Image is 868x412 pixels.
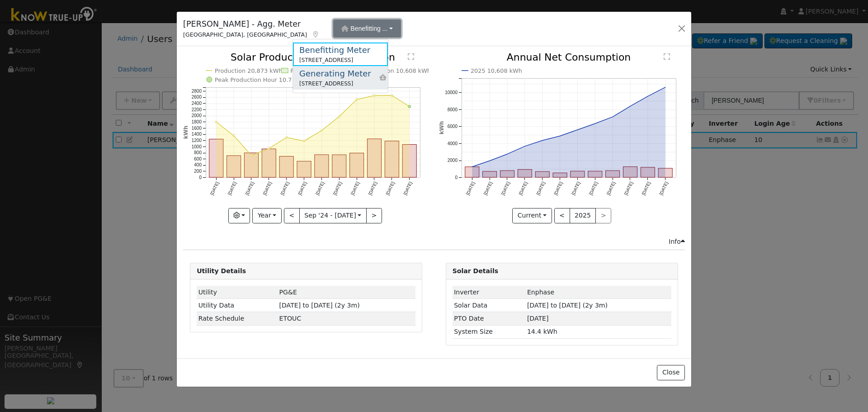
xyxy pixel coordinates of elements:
div: Info [669,237,685,246]
text: Production 20,873 kWh [215,67,283,74]
text: [DATE] [245,181,255,196]
circle: onclick="" [250,155,252,156]
rect: onclick="" [641,167,655,177]
td: Utility Data [197,299,278,312]
text:  [408,53,414,60]
rect: onclick="" [605,171,619,178]
rect: onclick="" [209,139,223,178]
text: 1200 [192,138,202,143]
text: [DATE] [280,181,290,196]
div: Generating Meter [299,67,371,80]
span: [DATE] to [DATE] (2y 3m) [527,302,608,309]
text: [DATE] [518,181,528,196]
circle: onclick="" [558,134,561,138]
text: [DATE] [262,181,273,196]
text: 0 [199,175,202,180]
a: Map [311,31,320,38]
text: [DATE] [332,181,343,196]
text: 2400 [192,101,202,106]
rect: onclick="" [262,149,276,178]
button: Benefitting ... [333,19,401,38]
circle: onclick="" [628,104,632,108]
text: [DATE] [482,181,493,196]
span: [GEOGRAPHIC_DATA], [GEOGRAPHIC_DATA] [183,31,307,38]
text: 1600 [192,126,202,131]
circle: onclick="" [540,139,544,142]
circle: onclick="" [505,152,509,156]
text: 2000 [192,114,202,118]
rect: onclick="" [297,161,311,178]
text: Peak Production Hour 10.7 kWh [215,76,307,83]
span: [DATE] [527,315,549,322]
text: [DATE] [297,181,307,196]
td: PTO Date [453,312,526,325]
circle: onclick="" [408,105,411,108]
circle: onclick="" [470,165,474,169]
span: Benefitting ... [350,25,387,32]
h5: [PERSON_NAME] - Agg. Meter [183,18,320,30]
rect: onclick="" [623,167,637,177]
text: [DATE] [658,181,669,196]
text: 800 [194,151,202,156]
text: 400 [194,163,202,168]
text: Solar Production vs Consumption [231,52,395,63]
rect: onclick="" [227,156,241,178]
span: 14.4 kWh [527,328,557,335]
td: Solar Data [453,299,526,312]
text: kWh [183,126,189,139]
circle: onclick="" [233,135,235,137]
text: 2025 10,608 kWh [471,67,522,74]
button: Current [512,208,552,223]
circle: onclick="" [286,137,288,138]
circle: onclick="" [611,115,614,119]
rect: onclick="" [332,155,346,178]
circle: onclick="" [488,159,491,163]
td: Inverter [453,286,526,299]
text: 0 [455,175,458,180]
span: Q [279,315,302,322]
text: 4000 [447,141,458,146]
text: [DATE] [641,181,651,196]
text: [DATE] [571,181,581,196]
text: 6000 [447,124,458,129]
text: [DATE] [553,181,563,196]
rect: onclick="" [368,139,382,177]
text: Annual Net Consumption [506,52,631,63]
td: Utility [197,286,278,299]
text: [DATE] [623,181,633,196]
rect: onclick="" [350,153,364,178]
td: Rate Schedule [197,312,278,325]
text: [DATE] [500,181,510,196]
text: 200 [194,169,202,174]
rect: onclick="" [500,171,514,178]
text: [DATE] [465,181,476,196]
text: 1800 [192,119,202,124]
circle: onclick="" [664,85,667,89]
rect: onclick="" [465,167,479,177]
text:  [664,53,670,60]
text: [DATE] [227,181,237,196]
text: 2000 [447,158,458,163]
circle: onclick="" [373,95,375,97]
circle: onclick="" [339,116,340,118]
rect: onclick="" [571,171,585,178]
div: Benefitting Meter [299,44,370,56]
text: [DATE] [403,181,413,196]
text: 2800 [192,89,202,94]
rect: onclick="" [385,141,399,177]
rect: onclick="" [658,169,672,178]
strong: Utility Details [197,267,246,275]
button: Sep '24 - [DATE] [299,208,367,223]
text: 8000 [447,107,458,112]
text: 1400 [192,132,202,137]
text: [DATE] [315,181,325,196]
text: [DATE] [368,181,378,196]
text: [DATE] [588,181,599,196]
text: 2600 [192,95,202,100]
rect: onclick="" [315,155,329,178]
circle: onclick="" [321,130,323,132]
circle: onclick="" [391,95,393,96]
div: [STREET_ADDRESS] [299,56,370,64]
div: [STREET_ADDRESS] [299,80,371,88]
button: Close [657,365,684,380]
